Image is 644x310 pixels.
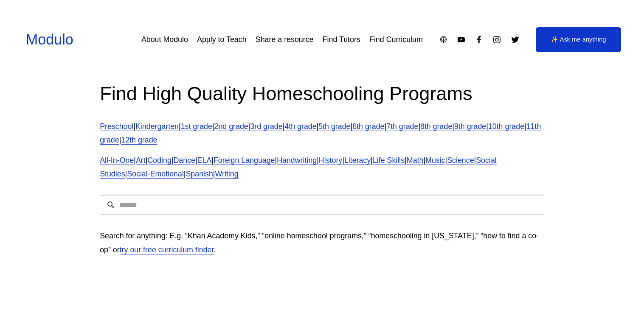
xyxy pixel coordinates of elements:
a: YouTube [457,35,466,44]
a: Social Studies [100,156,497,178]
p: | | | | | | | | | | | | | [100,120,544,147]
a: Handwriting [277,156,317,165]
a: Find Tutors [323,32,360,47]
a: Apple Podcasts [439,35,448,44]
a: 6th grade [352,122,384,131]
a: About Modulo [141,32,188,47]
a: 4th grade [284,122,316,131]
p: | | | | | | | | | | | | | | | | [100,154,544,181]
a: Preschool [100,122,133,131]
a: Life Skills [373,156,405,165]
a: Find Curriculum [369,32,423,47]
p: Search for anything: E.g. “Khan Academy Kids,” “online homeschool programs,” “homeschooling in [U... [100,229,544,256]
a: All-In-One [100,156,134,165]
a: Share a resource [256,32,314,47]
a: Coding [147,156,171,165]
a: Twitter [511,35,520,44]
a: 10th grade [488,122,524,131]
a: Kindergarten [135,122,179,131]
a: Apply to Teach [197,32,247,47]
a: Dance [173,156,195,165]
a: Math [407,156,424,165]
a: 3rd grade [250,122,282,131]
a: 8th grade [420,122,452,131]
a: Social-Emotional [127,170,184,178]
h2: Find High Quality Homeschooling Programs [100,81,544,106]
a: 7th grade [386,122,418,131]
a: Foreign Language [214,156,275,165]
a: ✨ Ask me anything [536,27,622,53]
a: 5th grade [318,122,350,131]
a: Literacy [344,156,371,165]
a: Modulo [26,31,73,47]
a: Facebook [475,35,484,44]
a: try our free curriculum finder [120,246,214,254]
a: Spanish [186,170,213,178]
a: History [319,156,342,165]
a: ELA [197,156,212,165]
a: 12th grade [121,136,157,144]
a: 2nd grade [214,122,248,131]
a: Music [425,156,445,165]
a: Art [136,156,146,165]
input: Search [100,195,544,215]
a: 9th grade [454,122,486,131]
a: Writing [215,170,239,178]
a: 1st grade [181,122,212,131]
a: Science [447,156,474,165]
a: Instagram [492,35,501,44]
